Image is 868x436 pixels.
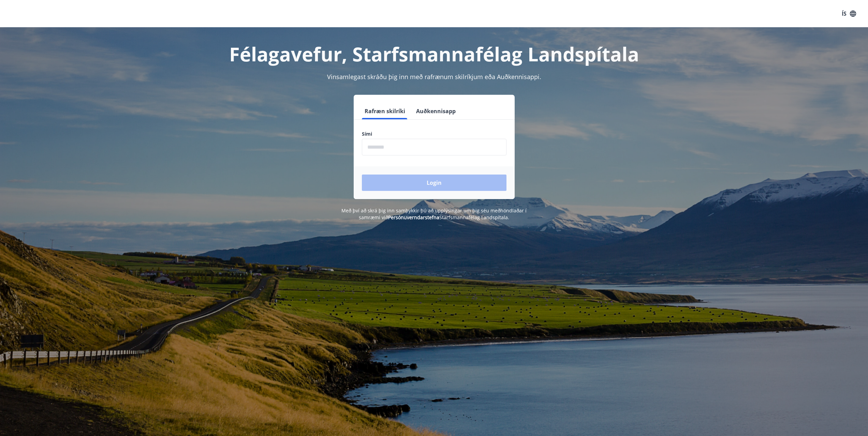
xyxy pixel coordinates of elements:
button: ÍS [838,7,860,20]
span: Með því að skrá þig inn samþykkir þú að upplýsingar um þig séu meðhöndlaðar í samræmi við Starfsm... [341,207,527,221]
button: Auðkennisapp [413,103,458,119]
span: Vinsamlegast skráðu þig inn með rafrænum skilríkjum eða Auðkennisappi. [327,73,541,81]
h1: Félagavefur, Starfsmannafélag Landspítala [197,41,672,67]
a: Persónuverndarstefna [388,214,439,221]
button: Rafræn skilríki [362,103,408,119]
label: Sími [362,131,506,137]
